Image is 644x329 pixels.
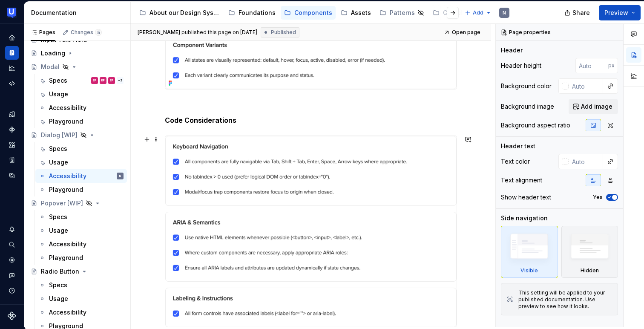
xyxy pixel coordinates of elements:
div: Popover [WIP] [41,199,83,208]
button: Preview [599,5,641,20]
a: Accessibility [35,101,127,115]
div: Documentation [31,9,127,17]
a: Foundations [225,6,279,20]
div: + 2 [117,77,124,84]
a: Radio Button [27,265,127,278]
a: Open page [441,26,484,38]
a: Patterns [376,6,428,20]
div: Accessibility [49,308,86,317]
div: Visible [501,226,558,278]
a: Code automation [5,77,19,90]
div: Background aspect ratio [501,121,570,130]
div: Loading [41,49,65,58]
div: Pages [31,29,55,36]
button: Add image [569,99,618,114]
a: Specs [35,278,127,292]
a: Design tokens [5,107,19,121]
a: Usage [35,224,127,237]
a: Assets [5,138,19,152]
button: Search ⌘K [5,238,19,251]
span: [PERSON_NAME] [138,29,180,36]
a: Data sources [5,169,19,182]
a: Playground [35,251,127,265]
div: Foundations [239,9,276,17]
label: Yes [593,194,603,201]
div: About our Design System [149,9,220,17]
div: Header [501,46,523,55]
a: Modal [27,60,127,74]
div: Text color [501,157,530,166]
a: Settings [5,253,19,267]
div: Background color [501,82,552,90]
div: Hidden [581,267,599,274]
div: Playground [49,117,83,126]
a: Specs [35,210,127,224]
div: Show header text [501,193,551,202]
a: Playground [35,183,127,196]
a: Dialog [WIP] [27,128,127,142]
div: EP [93,76,96,85]
div: Playground [49,185,83,194]
input: Auto [569,78,603,94]
div: Usage [49,90,68,98]
div: Radio Button [41,267,79,276]
a: Popover [WIP] [27,196,127,210]
span: Open page [452,29,480,36]
img: 41adf70f-fc1c-4662-8e2d-d2ab9c673b1b.png [7,8,17,18]
a: AccessibilityN [35,169,127,183]
div: Components [294,9,332,17]
div: Playground [49,254,83,262]
a: Accessibility [35,306,127,319]
div: Background image [501,102,554,111]
div: Text alignment [501,176,542,185]
strong: Code Considerations [165,116,236,124]
div: Header height [501,61,541,70]
div: This setting will be applied to your published documentation. Use preview to see how it looks. [518,289,612,310]
a: Analytics [5,61,19,75]
div: Specs [49,213,67,221]
a: Components [281,6,336,20]
div: Accessibility [49,240,86,248]
a: Assets [337,6,374,20]
div: published this page on [DATE] [181,29,257,36]
span: Add image [581,102,612,111]
a: Playground [35,115,127,128]
a: Storybook stories [5,153,19,167]
button: Add [462,7,494,19]
div: N [503,9,506,16]
p: px [608,62,615,69]
div: Visible [520,267,538,274]
div: Specs [49,144,67,153]
div: Documentation [5,46,19,60]
a: Home [5,31,19,44]
svg: Supernova Logo [8,312,16,320]
button: Share [560,5,595,20]
span: Published [271,29,296,36]
div: Specs [49,76,67,85]
a: Loading [27,46,127,60]
span: Share [572,9,590,17]
div: Patterns [390,9,415,17]
a: Specs [35,142,127,156]
div: Header text [501,142,535,150]
a: Components [5,123,19,136]
div: Modal [41,63,60,71]
div: Hidden [561,226,618,278]
div: Changes [71,29,102,36]
input: Auto [575,58,608,73]
div: N [119,172,121,180]
div: Specs [49,281,67,289]
button: Notifications [5,222,19,236]
input: Auto [569,154,603,169]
